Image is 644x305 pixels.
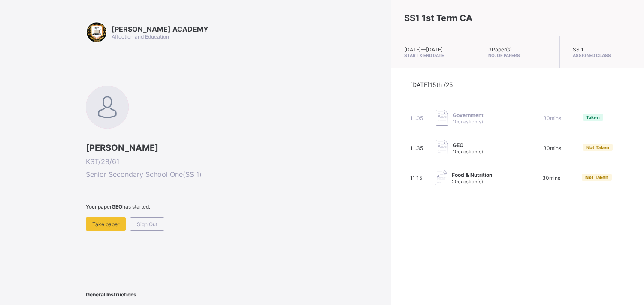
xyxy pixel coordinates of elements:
[86,291,136,298] span: General Instructions
[86,203,387,210] span: Your paper has started.
[86,143,387,153] span: [PERSON_NAME]
[453,112,484,118] span: Government
[586,144,609,150] span: Not Taken
[453,142,483,148] span: GEO
[410,175,422,181] span: 11:15
[542,175,560,181] span: 30 mins
[92,221,119,227] span: Take paper
[404,46,443,53] span: [DATE] — [DATE]
[488,53,546,58] span: No. of Papers
[452,179,483,185] span: 20 question(s)
[410,81,453,88] span: [DATE] 15th /25
[543,115,561,121] span: 30 mins
[435,170,447,185] img: take_paper.cd97e1aca70de81545fe8e300f84619e.svg
[137,221,157,227] span: Sign Out
[404,53,462,58] span: Start & End Date
[404,13,472,23] span: SS1 1st Term CA
[436,140,448,155] img: take_paper.cd97e1aca70de81545fe8e300f84619e.svg
[410,115,423,121] span: 11:05
[585,174,608,180] span: Not Taken
[573,53,631,58] span: Assigned Class
[453,149,483,155] span: 10 question(s)
[573,46,584,53] span: SS 1
[543,145,561,151] span: 30 mins
[86,157,387,166] span: KST/28/61
[410,145,423,151] span: 11:35
[586,114,600,120] span: Taken
[488,46,512,53] span: 3 Paper(s)
[453,119,483,125] span: 10 question(s)
[436,110,448,126] img: take_paper.cd97e1aca70de81545fe8e300f84619e.svg
[112,203,122,210] b: GEO
[112,25,209,33] span: [PERSON_NAME] ACADEMY
[86,170,387,179] span: Senior Secondary School One ( SS 1 )
[452,172,492,178] span: Food & Nutrition
[112,33,169,40] span: Affection and Education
